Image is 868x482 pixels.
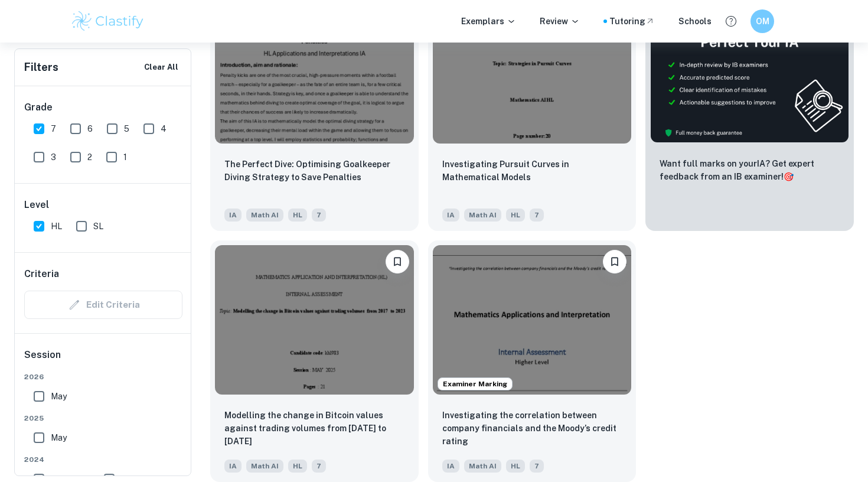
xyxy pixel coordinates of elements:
[442,409,622,448] p: Investigating the correlation between company financials and the Moody’s credit rating
[24,100,182,115] h6: Grade
[784,172,794,181] span: 🎯
[442,209,459,222] span: IA
[87,122,93,135] span: 6
[51,122,56,135] span: 7
[246,460,283,473] span: Math AI
[386,250,409,273] button: Bookmark
[24,267,59,281] h6: Criteria
[224,158,404,184] p: The Perfect Dive: Optimising Goalkeeper Diving Strategy to Save Penalties
[530,460,544,473] span: 7
[24,59,58,76] h6: Filters
[51,151,56,164] span: 3
[461,15,516,28] p: Exemplars
[312,460,326,473] span: 7
[540,15,580,28] p: Review
[750,9,774,33] button: OM
[246,209,283,222] span: Math AI
[603,250,626,273] button: Bookmark
[442,460,459,473] span: IA
[141,58,181,76] button: Clear All
[433,245,632,394] img: Math AI IA example thumbnail: Investigating the correlation between co
[288,460,307,473] span: HL
[428,240,637,481] a: Examiner MarkingBookmarkInvestigating the correlation between company financials and the Moody’s ...
[51,220,62,233] span: HL
[215,245,414,394] img: Math AI IA example thumbnail: Modelling the change in Bitcoin values
[224,409,404,448] p: Modelling the change in Bitcoin values against trading volumes from 2017 to 2023
[24,198,182,212] h6: Level
[161,122,167,135] span: 4
[24,454,182,465] span: 2024
[530,209,544,222] span: 7
[93,220,103,233] span: SL
[224,209,242,222] span: IA
[442,158,622,184] p: Investigating Pursuit Curves in Mathematical Models
[24,291,182,319] div: Criteria filters are unavailable when searching by topic
[87,151,92,164] span: 2
[24,372,182,382] span: 2026
[660,157,840,183] p: Want full marks on your IA ? Get expert feedback from an IB examiner!
[210,240,419,481] a: Bookmark Modelling the change in Bitcoin values against trading volumes from 2017 to 2023IAMath A...
[312,209,326,222] span: 7
[51,431,67,444] span: May
[721,11,741,31] button: Help and Feedback
[756,15,769,28] h6: OM
[123,151,127,164] span: 1
[24,348,182,372] h6: Session
[506,460,525,473] span: HL
[506,209,525,222] span: HL
[464,209,501,222] span: Math AI
[438,379,512,389] span: Examiner Marking
[224,460,242,473] span: IA
[609,15,655,28] a: Tutoring
[51,390,67,403] span: May
[288,209,307,222] span: HL
[70,9,145,33] img: Clastify logo
[124,122,129,135] span: 5
[678,15,712,28] a: Schools
[464,460,501,473] span: Math AI
[24,413,182,424] span: 2025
